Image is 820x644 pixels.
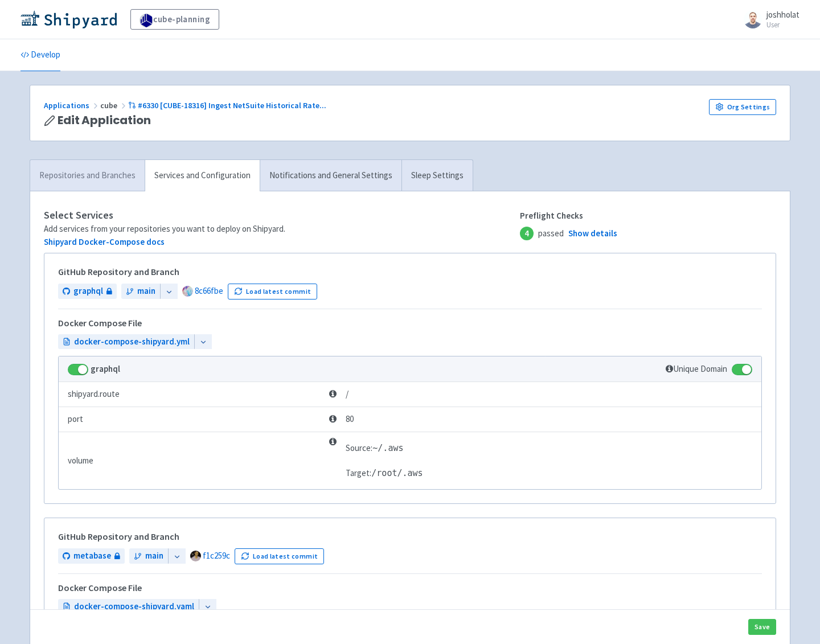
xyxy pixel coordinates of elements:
a: 8c66fbe [195,285,223,296]
td: volume [59,432,326,489]
td: Source: [346,436,423,461]
span: joshholat [766,9,799,20]
a: Repositories and Branches [30,160,145,191]
span: docker-compose-shipyard.yaml [74,600,194,613]
span: docker-compose-shipyard.yml [74,335,190,348]
h5: Docker Compose File [58,583,142,593]
a: docker-compose-shipyard.yml [58,334,194,350]
span: cube [100,100,128,110]
span: main [145,549,163,563]
span: Edit Application [58,114,151,127]
a: Org Settings [709,99,776,115]
div: Add services from your repositories you want to deploy on Shipyard. [44,223,520,236]
span: graphql [73,285,103,298]
span: #6330 [CUBE-18316] Ingest NetSuite Historical Rate ... [138,100,326,110]
a: Notifications and General Settings [260,160,401,191]
td: shipyard.route [59,382,326,407]
small: User [766,21,799,28]
span: 80 [329,413,354,426]
span: / [329,388,348,401]
a: main [121,284,160,299]
a: Sleep Settings [401,160,473,191]
span: main [137,285,155,298]
span: passed [520,227,617,240]
a: Develop [20,39,60,71]
span: Preflight Checks [520,210,617,223]
a: metabase [58,548,125,564]
a: cube-planning [130,9,219,30]
button: Load latest commit [228,284,317,300]
button: Load latest commit [235,548,324,564]
a: Show details [568,227,617,240]
span: metabase [73,549,111,563]
button: Save [748,619,776,635]
span: Unique Domain [666,363,727,374]
td: Target: [346,461,423,486]
a: Applications [44,100,100,110]
a: graphql [58,284,117,299]
a: #6330 [CUBE-18316] Ingest NetSuite Historical Rate... [128,100,328,110]
a: Shipyard Docker-Compose docs [44,236,165,247]
a: docker-compose-shipyard.yaml [58,599,199,614]
a: main [129,548,168,564]
img: Shipyard logo [20,10,117,28]
a: joshholat User [737,10,799,28]
h5: GitHub Repository and Branch [58,532,762,542]
a: Services and Configuration [145,160,260,191]
a: f1c259c [203,550,230,561]
strong: graphql [91,363,120,374]
h5: Docker Compose File [58,318,142,329]
h5: GitHub Repository and Branch [58,267,762,277]
span: ~/.aws [372,443,403,453]
span: 4 [520,227,534,240]
td: port [59,407,326,432]
h4: Select Services [44,210,520,221]
span: /root/.aws [371,468,423,478]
